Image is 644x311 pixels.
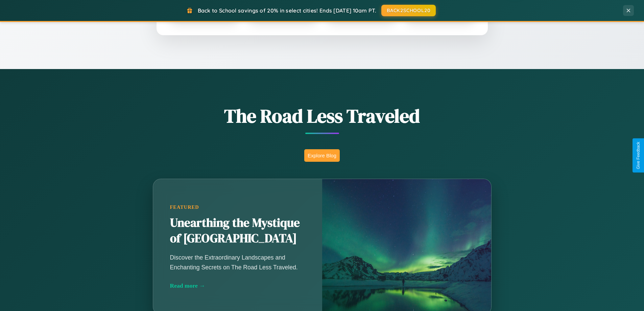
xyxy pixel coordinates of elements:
[304,149,340,162] button: Explore Blog
[119,103,525,129] h1: The Road Less Traveled
[170,204,305,210] div: Featured
[381,5,436,16] button: BACK2SCHOOL20
[636,142,641,169] div: Give Feedback
[170,215,305,246] h2: Unearthing the Mystique of [GEOGRAPHIC_DATA]
[170,282,305,289] div: Read more →
[198,7,376,14] span: Back to School savings of 20% in select cities! Ends [DATE] 10am PT.
[170,253,305,272] p: Discover the Extraordinary Landscapes and Enchanting Secrets on The Road Less Traveled.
